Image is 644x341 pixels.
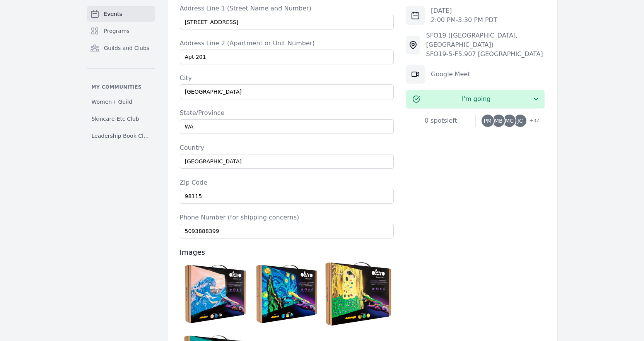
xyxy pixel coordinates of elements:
[505,118,514,123] span: MC
[92,98,132,106] span: Women+ Guild
[180,178,394,187] label: Zip Code
[180,248,394,257] h3: Images
[406,90,545,108] button: I'm going
[180,4,394,13] label: Address Line 1 (Street Name and Number)
[180,39,394,48] label: Address Line 2 (Apartment or Unit Number)
[180,74,394,83] label: City
[420,94,532,104] span: I'm going
[253,260,321,328] img: 81mQHuKOr2L.jpg
[518,118,523,123] span: JC
[104,10,122,18] span: Events
[92,132,150,140] span: Leadership Book Club
[431,70,470,78] a: Google Meet
[431,15,497,25] p: 2:00 PM - 3:30 PM PDT
[87,112,155,126] a: Skincare-Etc Club
[87,84,155,90] p: My communities
[104,44,150,52] span: Guilds and Clubs
[92,115,139,123] span: Skincare-Etc Club
[180,213,394,222] label: Phone Number (for shipping concerns)
[180,108,394,118] label: State/Province
[87,95,155,109] a: Women+ Guild
[87,23,155,39] a: Programs
[426,50,545,59] div: SFO19-5-F5.907 [GEOGRAPHIC_DATA]
[426,31,545,50] div: SFO19 ([GEOGRAPHIC_DATA], [GEOGRAPHIC_DATA])
[87,6,155,143] nav: Sidebar
[87,6,155,22] a: Events
[180,143,394,153] label: Country
[525,116,539,127] span: + 37
[325,260,392,328] img: gOKT10006.jpg
[104,27,130,35] span: Programs
[182,260,249,328] img: 81sKqrW26UL.jpg
[87,40,155,56] a: Guilds and Clubs
[431,6,497,15] p: [DATE]
[494,118,503,123] span: MB
[406,116,475,125] div: 0 spots left
[483,118,492,123] span: PM
[87,129,155,143] a: Leadership Book Club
